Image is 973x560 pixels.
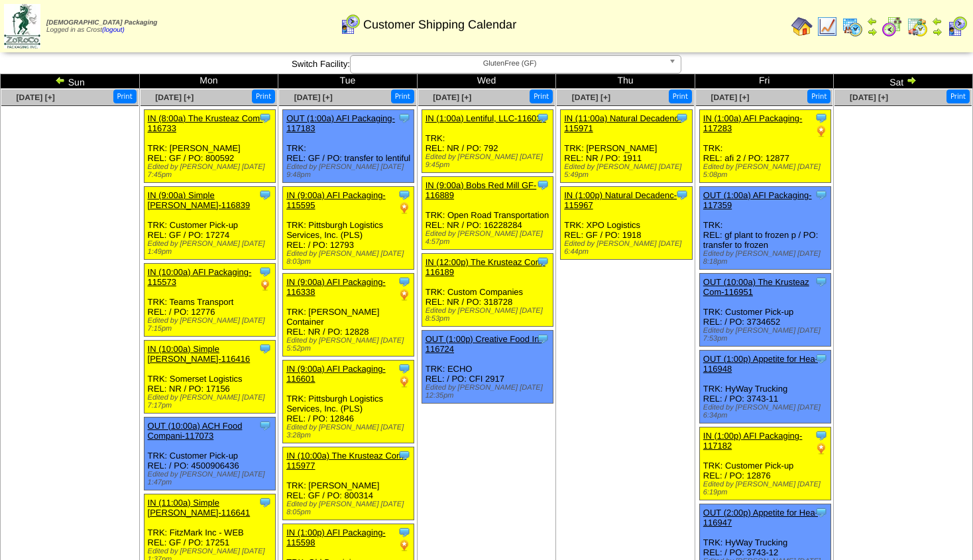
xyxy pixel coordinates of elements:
img: Tooltip [675,111,689,125]
div: TRK: REL: afi 2 / PO: 12877 [699,110,830,183]
img: PO [398,375,411,388]
img: arrowright.gif [906,75,917,85]
img: arrowleft.gif [867,16,878,27]
a: [DATE] [+] [711,93,749,102]
a: IN (1:00p) AFI Packaging-117182 [703,431,803,451]
a: IN (11:00a) Simple [PERSON_NAME]-116641 [148,498,251,518]
div: TRK: Open Road Transportation REL: NR / PO: 16228284 [422,177,553,250]
img: Tooltip [815,275,828,288]
td: Thu [556,74,695,89]
img: arrowright.gif [867,27,878,37]
img: Tooltip [258,111,272,125]
div: TRK: Pittsburgh Logistics Services, Inc. (PLS) REL: / PO: 12846 [283,361,414,443]
a: IN (8:00a) The Krusteaz Com-116733 [148,113,263,133]
td: Sat [834,74,973,89]
a: IN (1:00p) Natural Decadenc-115967 [564,190,677,210]
span: GlutenFree (GF) [356,56,663,72]
div: Edited by [PERSON_NAME] [DATE] 6:19pm [703,480,830,496]
div: TRK: ECHO REL: / PO: CFI 2917 [422,331,553,404]
a: [DATE] [+] [17,93,55,102]
div: TRK: [PERSON_NAME] REL: GF / PO: 800314 [283,447,414,520]
img: Tooltip [815,111,828,125]
button: Print [807,89,830,103]
img: Tooltip [536,332,549,345]
a: IN (9:00a) AFI Packaging-115595 [286,190,386,210]
img: calendarcustomer.gif [339,14,361,35]
td: Wed [417,74,556,89]
img: Tooltip [536,111,549,125]
a: IN (9:00a) Simple [PERSON_NAME]-116839 [148,190,251,210]
div: TRK: Pittsburgh Logistics Services, Inc. (PLS) REL: / PO: 12793 [283,187,414,270]
span: Logged in as Crost [46,19,157,34]
a: IN (1:00a) Lentiful, LLC-116035 [426,113,546,123]
img: Tooltip [398,111,411,125]
div: Edited by [PERSON_NAME] [DATE] 3:28pm [286,423,414,439]
button: Print [669,89,692,103]
td: Fri [695,74,834,89]
span: [DATE] [+] [155,93,194,102]
div: TRK: [PERSON_NAME] REL: GF / PO: 800592 [144,110,275,183]
a: OUT (10:00a) The Krusteaz Com-116951 [703,277,809,297]
div: TRK: REL: GF / PO: transfer to lentiful [283,110,414,183]
img: Tooltip [675,188,689,201]
a: OUT (2:00p) Appetite for Hea-116947 [703,508,818,528]
div: Edited by [PERSON_NAME] [DATE] 8:18pm [703,250,830,266]
div: TRK: Customer Pick-up REL: / PO: 4500906436 [144,418,275,490]
img: Tooltip [815,352,828,365]
img: Tooltip [258,496,272,509]
div: Edited by [PERSON_NAME] [DATE] 1:49pm [148,240,275,256]
div: TRK: Teams Transport REL: / PO: 12776 [144,264,275,337]
img: Tooltip [398,188,411,201]
a: (logout) [102,27,125,34]
img: line_graph.gif [817,16,838,37]
button: Print [252,89,275,103]
img: Tooltip [815,188,828,201]
div: TRK: Customer Pick-up REL: GF / PO: 17274 [144,187,275,260]
img: calendarprod.gif [842,16,863,37]
img: Tooltip [815,429,828,442]
img: Tooltip [398,526,411,539]
div: TRK: XPO Logistics REL: GF / PO: 1918 [561,187,692,260]
img: PO [258,278,272,292]
td: Tue [278,74,418,89]
a: [DATE] [+] [572,93,610,102]
a: IN (10:00a) The Krusteaz Com-115977 [286,451,406,471]
div: Edited by [PERSON_NAME] [DATE] 7:17pm [148,394,275,410]
div: Edited by [PERSON_NAME] [DATE] 8:05pm [286,500,414,516]
a: IN (12:00p) The Krusteaz Com-116189 [426,257,545,277]
div: Edited by [PERSON_NAME] [DATE] 5:52pm [286,337,414,353]
div: TRK: Customer Pick-up REL: / PO: 12876 [699,427,830,500]
span: [DATE] [+] [294,93,333,102]
div: Edited by [PERSON_NAME] [DATE] 6:34pm [703,404,830,420]
div: Edited by [PERSON_NAME] [DATE] 7:45pm [148,163,275,179]
div: Edited by [PERSON_NAME] [DATE] 4:57pm [426,230,553,246]
div: Edited by [PERSON_NAME] [DATE] 9:48pm [286,163,414,179]
button: Print [530,89,553,103]
img: Tooltip [398,449,411,462]
a: [DATE] [+] [433,93,471,102]
a: IN (1:00a) AFI Packaging-117283 [703,113,803,133]
td: Sun [1,74,140,89]
img: arrowright.gif [932,27,943,37]
div: Edited by [PERSON_NAME] [DATE] 5:08pm [703,163,830,179]
img: Tooltip [536,255,549,268]
a: OUT (1:00a) AFI Packaging-117359 [703,190,812,210]
div: TRK: [PERSON_NAME] Container REL: NR / PO: 12828 [283,274,414,357]
img: calendarcustomer.gif [946,16,968,37]
div: Edited by [PERSON_NAME] [DATE] 1:47pm [148,471,275,486]
div: TRK: Customer Pick-up REL: / PO: 3734652 [699,274,830,347]
span: [DATE] [+] [850,93,888,102]
img: Tooltip [398,362,411,375]
div: TRK: HyWay Trucking REL: / PO: 3743-11 [699,351,830,423]
img: home.gif [791,16,813,37]
img: PO [815,442,828,455]
div: TRK: [PERSON_NAME] REL: NR / PO: 1911 [561,110,692,183]
a: OUT (1:00a) AFI Packaging-117183 [286,113,395,133]
a: IN (10:00a) Simple [PERSON_NAME]-116416 [148,344,251,364]
img: PO [815,125,828,138]
div: Edited by [PERSON_NAME] [DATE] 12:35pm [426,384,553,400]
